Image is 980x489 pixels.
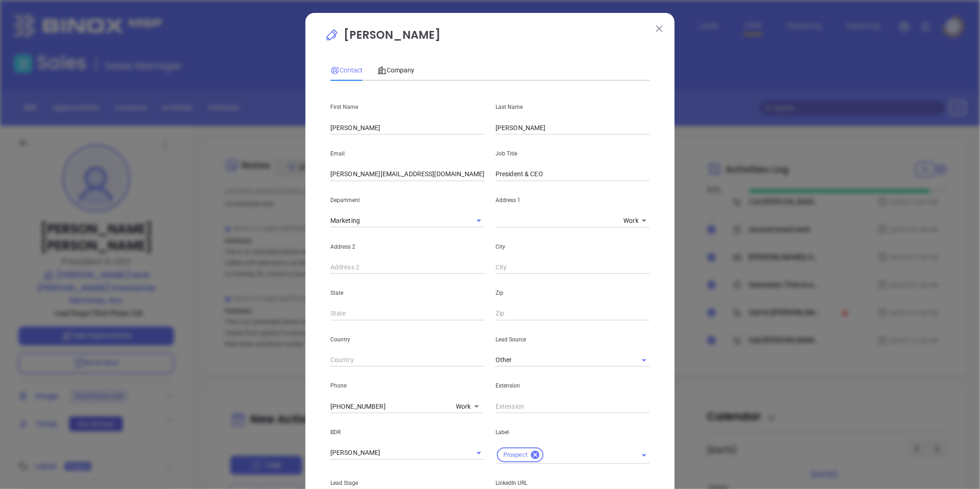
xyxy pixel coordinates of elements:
p: Lead Source [496,334,650,345]
button: Open [472,447,485,459]
p: BDR [330,427,484,437]
div: Work [456,400,482,414]
img: close modal [656,25,663,32]
p: Phone [330,381,484,391]
p: Lead Stage [330,478,484,488]
input: Address 2 [330,261,484,274]
p: State [330,288,484,298]
p: Extension [496,381,650,391]
input: Last Name [496,121,650,135]
p: Email [330,149,484,159]
input: Zip [496,307,650,321]
input: Extension [496,400,650,413]
button: Open [638,354,651,367]
button: Open [638,449,651,462]
span: Prospect [498,451,533,459]
p: LinkedIn URL [496,478,650,488]
p: Department [330,195,484,205]
p: Country [330,334,484,345]
div: Work [623,214,650,228]
input: Job Title [496,167,650,181]
input: Phone [330,400,452,413]
p: [PERSON_NAME] [325,27,655,48]
p: First Name [330,102,484,112]
input: Email [330,167,484,181]
button: Open [472,214,485,227]
input: First Name [330,121,484,135]
span: Contact [330,66,363,74]
input: State [330,307,484,321]
input: Country [330,353,484,367]
input: City [496,261,650,274]
p: Last Name [496,102,650,112]
p: Address 2 [330,242,484,252]
span: Company [377,66,414,74]
p: Address 1 [496,195,650,205]
p: Zip [496,288,650,298]
p: City [496,242,650,252]
div: Prospect [497,447,544,462]
p: Job Title [496,149,650,159]
p: Label [496,427,650,437]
